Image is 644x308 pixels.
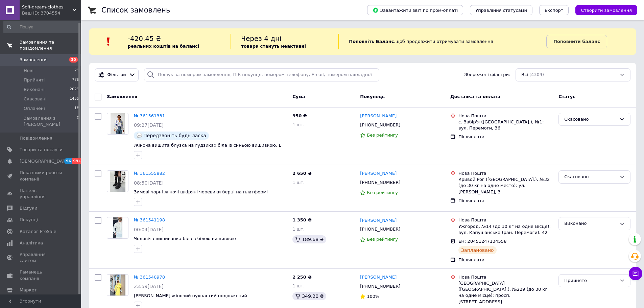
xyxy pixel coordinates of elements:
[134,143,281,148] a: Жіноча вишита блузка на ґудзиках біла із синьою вишивкою. L
[24,115,77,127] span: Замовлення з [PERSON_NAME]
[70,96,79,102] span: 1455
[359,282,402,291] div: [PHONE_NUMBER]
[292,275,311,280] span: 2 250 ₴
[110,275,126,295] img: Фото товару
[20,287,37,293] span: Маркет
[134,217,165,222] a: № 361541198
[360,217,397,224] a: [PERSON_NAME]
[134,180,164,186] span: 08:50[DATE]
[134,284,164,289] span: 23:59[DATE]
[20,240,43,246] span: Аналітика
[458,217,553,223] div: Нова Пошта
[107,217,128,239] a: Фото товару
[458,134,553,140] div: Післяплата
[359,225,402,234] div: [PHONE_NUMBER]
[70,87,79,93] span: 2029
[564,116,617,123] div: Скасовано
[367,237,398,242] span: Без рейтингу
[475,8,527,13] span: Управління статусами
[20,188,63,200] span: Панель управління
[20,158,70,164] span: [DEMOGRAPHIC_DATA]
[458,280,553,305] div: [GEOGRAPHIC_DATA] ([GEOGRAPHIC_DATA].), №229 (до 30 кг на одне місце): просп. [STREET_ADDRESS]
[134,122,164,128] span: 09:27[DATE]
[134,236,236,241] a: Чоловіча вишиванка біла з білою вишивкою
[77,115,79,127] span: 0
[367,294,379,299] span: 100%
[360,113,397,119] a: [PERSON_NAME]
[128,44,199,49] b: реальних коштів на балансі
[74,68,79,74] span: 29
[564,220,617,227] div: Виконано
[458,113,553,119] div: Нова Пошта
[292,171,311,176] span: 2 650 ₴
[529,72,544,77] span: (4309)
[458,239,506,244] span: ЕН: 20451247134558
[144,68,379,81] input: Пошук за номером замовлення, ПІБ покупця, номером телефону, Email, номером накладної
[292,122,305,127] span: 1 шт.
[360,94,385,99] span: Покупець
[107,113,128,135] a: Фото товару
[367,5,463,15] button: Завантажити звіт по пром-оплаті
[20,39,81,51] span: Замовлення та повідомлення
[458,223,553,236] div: Ужгород, №14 (до 30 кг на одне місце): вул. Капушанська (ран. Перемоги), 42
[292,227,305,232] span: 1 шт.
[458,176,553,195] div: Кривой Рог ([GEOGRAPHIC_DATA].), №32 (до 30 кг на одно место): ул. [PERSON_NAME], 3
[458,274,553,280] div: Нова Пошта
[458,198,553,204] div: Післяплата
[108,72,126,78] span: Фільтри
[373,7,458,13] span: Завантажити звіт по пром-оплаті
[359,178,402,187] div: [PHONE_NUMBER]
[539,5,569,15] button: Експорт
[569,7,637,13] a: Створити замовлення
[458,170,553,176] div: Нова Пошта
[134,293,247,298] a: [PERSON_NAME] жіночий пухнастий подовжений
[22,10,81,16] div: Ваш ID: 3704554
[629,267,642,280] button: Чат з покупцем
[458,257,553,263] div: Післяплата
[450,94,500,99] span: Доставка та оплата
[292,113,307,118] span: 950 ₴
[558,94,575,99] span: Статус
[367,133,398,138] span: Без рейтингу
[143,133,206,138] span: Передзвоніть будь ласка
[24,68,33,74] span: Нові
[110,171,126,192] img: Фото товару
[72,77,79,83] span: 778
[359,121,402,129] div: [PHONE_NUMBER]
[521,72,528,78] span: Всі
[111,113,125,134] img: Фото товару
[367,190,398,195] span: Без рейтингу
[20,217,38,223] span: Покупці
[107,274,128,296] a: Фото товару
[292,217,311,222] span: 1 350 ₴
[128,34,161,43] span: -420.45 ₴
[24,87,45,93] span: Виконані
[241,44,306,49] b: товари стануть неактивні
[20,147,63,153] span: Товари та послуги
[360,274,397,281] a: [PERSON_NAME]
[20,57,48,63] span: Замовлення
[134,189,268,194] a: Зимові чорні жіночі шкіряні черевики берці на платформі
[20,170,63,182] span: Показники роботи компанії
[292,180,305,185] span: 1 шт.
[338,34,546,49] div: , щоб продовжити отримувати замовлення
[74,105,79,112] span: 18
[575,5,637,15] button: Створити замовлення
[292,292,326,300] div: 349.20 ₴
[113,217,122,238] img: Фото товару
[22,4,73,10] span: Sofi-dream-clothes
[64,158,72,164] span: 96
[134,171,165,176] a: № 361555882
[24,77,45,83] span: Прийняті
[20,135,52,141] span: Повідомлення
[107,170,128,192] a: Фото товару
[241,34,282,43] span: Через 4 дні
[20,269,63,281] span: Гаманець компанії
[464,72,510,78] span: Збережені фільтри:
[564,173,617,181] div: Скасовано
[20,252,63,264] span: Управління сайтом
